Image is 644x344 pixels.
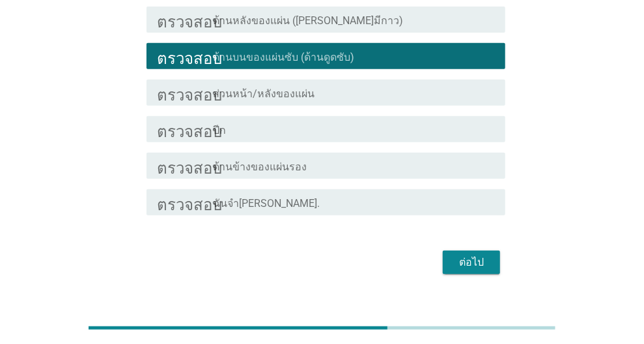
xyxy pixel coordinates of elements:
font: ด้านบนของแผ่นซับ (ด้านดูดซับ) [213,51,354,63]
font: ด้านข้างของแผ่นรอง [213,161,307,173]
font: ตรวจสอบ [157,195,222,210]
font: ฉันจำ[PERSON_NAME]. [213,197,320,210]
font: ปีก [213,124,226,136]
font: ตรวจสอบ [157,158,222,174]
font: ตรวจสอบ [157,121,222,137]
font: ต่อไป [459,256,484,268]
font: ด้านหลังของแผ่น ([PERSON_NAME]มีกาว) [213,14,403,27]
button: ต่อไป [443,251,500,274]
font: ตรวจสอบ [157,12,222,27]
font: ตรวจสอบ [157,85,222,101]
font: ส่วนหน้า/หลังของแผ่น [213,87,315,100]
font: ตรวจสอบ [157,48,222,64]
